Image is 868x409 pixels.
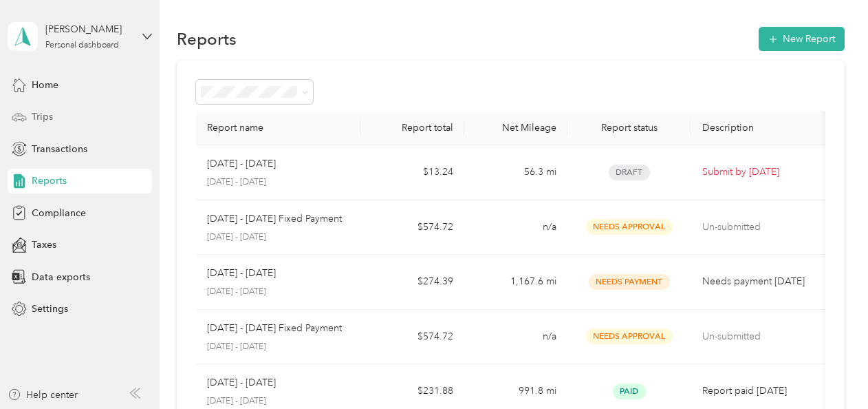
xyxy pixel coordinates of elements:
[32,142,87,156] span: Transactions
[702,329,818,344] p: Un-submitted
[207,211,342,227] p: [DATE] - [DATE] Fixed Payment
[207,266,276,281] p: [DATE] - [DATE]
[207,375,276,390] p: [DATE] - [DATE]
[586,328,673,344] span: Needs Approval
[702,384,818,399] p: Report paid [DATE]
[464,255,567,310] td: 1,167.6 mi
[759,27,845,51] button: New Report
[207,321,342,336] p: [DATE] - [DATE] Fixed Payment
[32,206,86,220] span: Compliance
[589,274,670,290] span: Needs Payment
[361,200,464,255] td: $574.72
[45,41,119,50] div: Personal dashboard
[32,109,53,124] span: Trips
[361,255,464,310] td: $274.39
[691,111,829,145] th: Description
[702,274,818,289] p: Needs payment [DATE]
[32,302,68,316] span: Settings
[207,286,350,298] p: [DATE] - [DATE]
[207,176,350,189] p: [DATE] - [DATE]
[464,145,567,200] td: 56.3 mi
[32,270,90,284] span: Data exports
[8,388,78,402] button: Help center
[32,238,56,252] span: Taxes
[702,165,818,180] p: Submit by [DATE]
[586,219,673,235] span: Needs Approval
[32,174,67,188] span: Reports
[207,156,276,171] p: [DATE] - [DATE]
[361,145,464,200] td: $13.24
[196,111,361,145] th: Report name
[791,332,868,409] iframe: Everlance-gr Chat Button Frame
[207,395,350,408] p: [DATE] - [DATE]
[578,122,680,134] div: Report status
[464,310,567,365] td: n/a
[361,111,464,145] th: Report total
[361,310,464,365] td: $574.72
[464,200,567,255] td: n/a
[613,384,646,399] span: Paid
[207,231,350,244] p: [DATE] - [DATE]
[464,111,567,145] th: Net Mileage
[45,22,131,36] div: [PERSON_NAME]
[177,32,237,46] h1: Reports
[207,341,350,353] p: [DATE] - [DATE]
[32,78,58,92] span: Home
[702,220,818,235] p: Un-submitted
[609,165,650,180] span: Draft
